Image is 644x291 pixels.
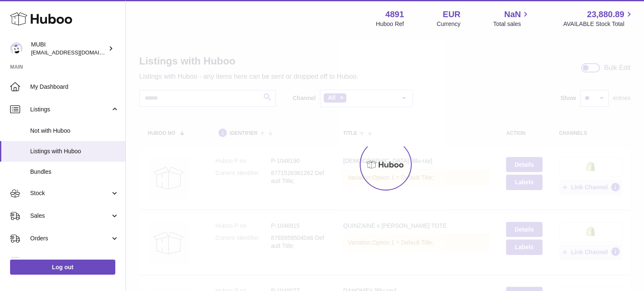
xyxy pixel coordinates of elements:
[493,9,530,28] a: NaN Total sales
[30,234,110,242] span: Orders
[385,9,404,20] strong: 4891
[10,42,23,55] img: internalAdmin-4891@internal.huboo.com
[30,257,119,265] span: Usage
[376,20,404,28] div: Huboo Ref
[30,147,119,155] span: Listings with Huboo
[493,20,530,28] span: Total sales
[587,9,624,20] span: 23,880.89
[30,189,110,197] span: Stock
[30,168,119,176] span: Bundles
[563,9,634,28] a: 23,880.89 AVAILABLE Stock Total
[563,20,634,28] span: AVAILABLE Stock Total
[30,83,119,91] span: My Dashboard
[30,127,119,135] span: Not with Huboo
[31,49,123,56] span: [EMAIL_ADDRESS][DOMAIN_NAME]
[10,260,115,275] a: Log out
[30,106,110,113] span: Listings
[437,20,461,28] div: Currency
[504,9,521,20] span: NaN
[443,9,460,20] strong: EUR
[31,41,106,57] div: MUBI
[30,212,110,220] span: Sales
